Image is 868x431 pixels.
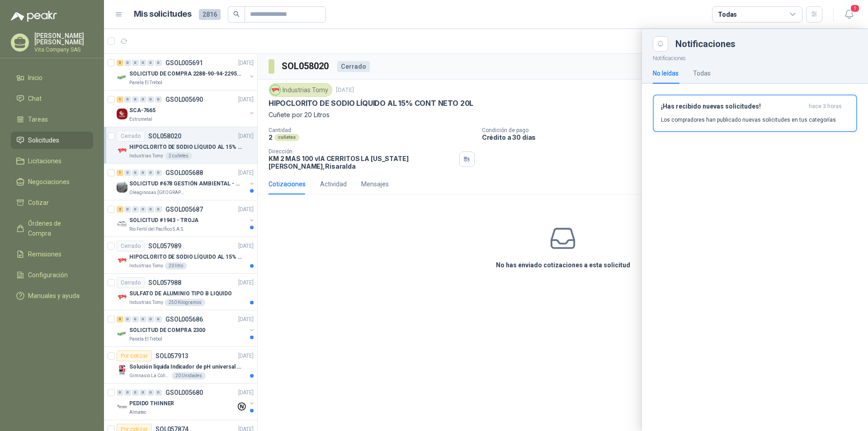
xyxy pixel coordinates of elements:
span: Tareas [28,114,48,124]
a: Negociaciones [11,173,93,190]
span: 2816 [199,9,221,20]
div: No leídas [653,68,679,78]
a: Solicitudes [11,132,93,149]
span: Configuración [28,270,68,280]
h3: ¡Has recibido nuevas solicitudes! [661,103,805,110]
span: 1 [850,4,860,13]
span: hace 3 horas [809,103,842,110]
a: Cotizar [11,194,93,211]
h1: Mis solicitudes [134,8,192,21]
button: ¡Has recibido nuevas solicitudes!hace 3 horas Los compradores han publicado nuevas solicitudes en... [653,95,857,132]
span: search [233,11,240,17]
span: Inicio [28,73,42,83]
a: Configuración [11,266,93,284]
span: Manuales y ayuda [28,291,80,301]
div: Notificaciones [675,39,857,48]
span: Chat [28,94,42,104]
a: Manuales y ayuda [11,287,93,304]
div: Todas [718,9,737,19]
p: Notificaciones [642,52,868,63]
span: Solicitudes [28,135,59,145]
p: Los compradores han publicado nuevas solicitudes en tus categorías. [661,116,837,124]
a: Licitaciones [11,152,93,170]
span: Licitaciones [28,156,61,166]
a: Tareas [11,111,93,128]
span: Remisiones [28,249,61,259]
button: Close [653,36,668,52]
a: Órdenes de Compra [11,215,93,242]
span: Cotizar [28,198,49,208]
p: [PERSON_NAME] [PERSON_NAME] [34,33,93,45]
a: Remisiones [11,246,93,263]
span: Negociaciones [28,177,70,187]
img: Logo peakr [11,11,57,22]
a: Inicio [11,69,93,86]
p: Vita Company SAS [34,47,93,52]
a: Chat [11,90,93,107]
button: 1 [841,6,857,23]
span: Órdenes de Compra [28,218,85,238]
div: Todas [693,68,711,78]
